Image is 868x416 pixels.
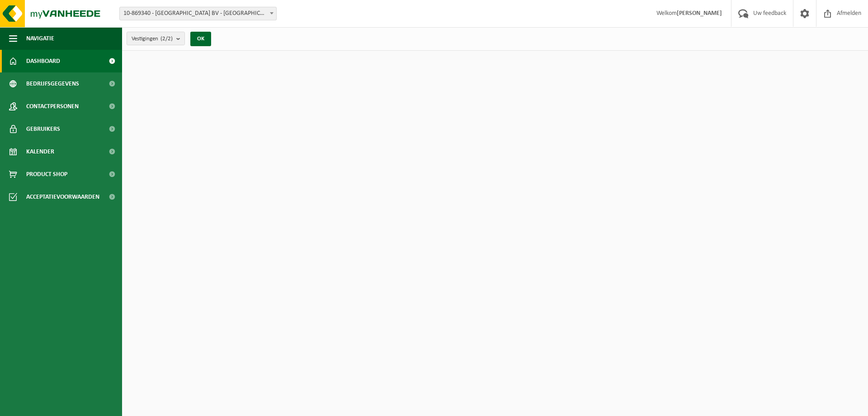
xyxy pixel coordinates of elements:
[190,32,211,46] button: OK
[120,7,276,20] span: 10-869340 - KORTRIJK BUSINESS PARK BV - KORTRIJK
[26,118,60,140] span: Gebruikers
[132,32,173,46] span: Vestigingen
[160,36,173,42] count: (2/2)
[26,50,60,72] span: Dashboard
[127,32,185,45] button: Vestigingen(2/2)
[26,140,54,163] span: Kalender
[26,186,99,208] span: Acceptatievoorwaarden
[677,10,722,17] strong: [PERSON_NAME]
[26,27,54,50] span: Navigatie
[26,95,79,118] span: Contactpersonen
[26,163,67,186] span: Product Shop
[119,7,277,20] span: 10-869340 - KORTRIJK BUSINESS PARK BV - KORTRIJK
[26,72,79,95] span: Bedrijfsgegevens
